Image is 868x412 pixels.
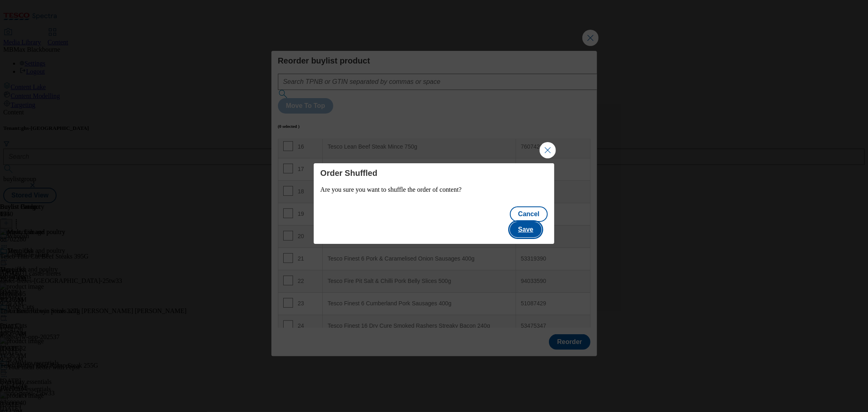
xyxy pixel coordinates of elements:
button: Close Modal [540,142,556,158]
h4: Order Shuffled [320,168,548,178]
button: Cancel [510,206,547,222]
p: Are you sure you want to shuffle the order of content? [320,186,548,193]
button: Save [510,222,541,237]
div: Modal [314,163,554,244]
